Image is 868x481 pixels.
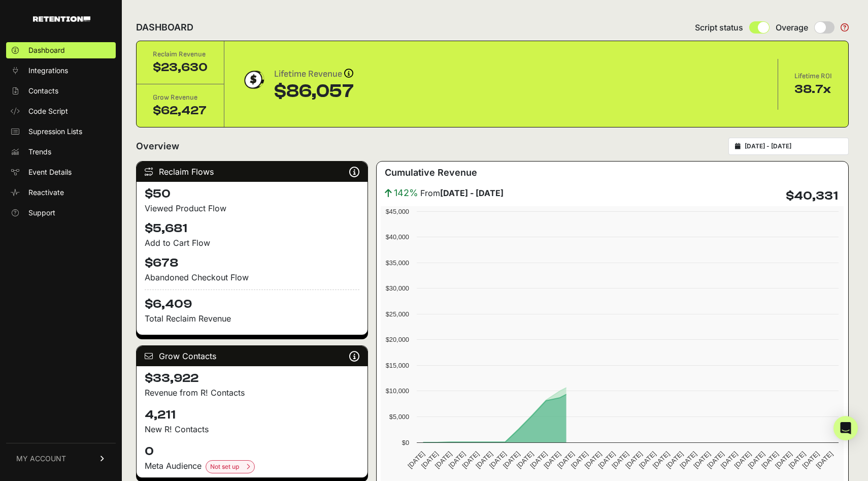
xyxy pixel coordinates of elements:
[776,21,808,34] span: Overage
[28,106,68,116] span: Code Script
[695,21,743,34] span: Script status
[28,187,64,198] span: Reactivate
[597,450,617,470] text: [DATE]
[420,187,504,199] span: From
[28,126,82,137] span: Supression Lists
[719,450,739,470] text: [DATE]
[515,450,535,470] text: [DATE]
[153,103,208,119] div: $62,427
[461,450,481,470] text: [DATE]
[33,16,90,22] img: Retention.com
[440,188,504,198] strong: [DATE] - [DATE]
[137,346,368,366] div: Grow Contacts
[787,450,807,470] text: [DATE]
[145,423,359,435] p: New R! Contacts
[433,450,453,470] text: [DATE]
[386,387,409,395] text: $10,000
[6,83,116,99] a: Contacts
[815,450,834,470] text: [DATE]
[386,284,409,292] text: $30,000
[692,450,712,470] text: [DATE]
[386,233,409,241] text: $40,000
[386,336,409,343] text: $20,000
[28,45,65,55] span: Dashboard
[611,450,630,470] text: [DATE]
[6,184,116,201] a: Reactivate
[145,237,359,249] div: Add to Cart Flow
[145,290,359,312] h4: $6,409
[16,454,66,464] span: MY ACCOUNT
[136,20,193,35] h2: DASHBOARD
[638,450,657,470] text: [DATE]
[833,416,858,440] div: Open Intercom Messenger
[145,271,359,283] div: Abandoned Checkout Flow
[386,208,409,215] text: $45,000
[145,312,359,325] p: Total Reclaim Revenue
[679,450,698,470] text: [DATE]
[624,450,644,470] text: [DATE]
[145,186,359,202] h4: $50
[420,450,440,470] text: [DATE]
[28,66,68,76] span: Integrations
[153,59,208,76] div: $23,630
[145,255,359,271] h4: $678
[6,103,116,119] a: Code Script
[137,162,368,182] div: Reclaim Flows
[543,450,562,470] text: [DATE]
[706,450,725,470] text: [DATE]
[6,164,116,180] a: Event Details
[794,71,832,81] div: Lifetime ROI
[145,202,359,214] div: Viewed Product Flow
[136,139,179,153] h2: Overview
[145,443,359,460] h4: 0
[402,439,409,446] text: $0
[153,49,208,59] div: Reclaim Revenue
[665,450,685,470] text: [DATE]
[28,86,58,96] span: Contacts
[386,362,409,369] text: $15,000
[6,62,116,79] a: Integrations
[394,186,418,200] span: 142%
[747,450,766,470] text: [DATE]
[6,42,116,58] a: Dashboard
[6,144,116,160] a: Trends
[529,450,549,470] text: [DATE]
[583,450,603,470] text: [DATE]
[801,450,821,470] text: [DATE]
[389,413,409,421] text: $5,000
[502,450,521,470] text: [DATE]
[488,450,508,470] text: [DATE]
[794,81,832,98] div: 38.7x
[145,460,359,473] div: Meta Audience
[28,147,51,157] span: Trends
[651,450,671,470] text: [DATE]
[274,67,354,81] div: Lifetime Revenue
[145,407,359,423] h4: 4,211
[447,450,467,470] text: [DATE]
[145,220,359,237] h4: $5,681
[145,387,359,399] p: Revenue from R! Contacts
[407,450,426,470] text: [DATE]
[386,259,409,267] text: $35,000
[385,166,477,180] h3: Cumulative Revenue
[153,92,208,103] div: Grow Revenue
[760,450,780,470] text: [DATE]
[28,167,72,177] span: Event Details
[241,67,266,92] img: dollar-coin-05c43ed7efb7bc0c12610022525b4bbbb207c7efeef5aecc26f025e68dcafac9.png
[6,443,116,474] a: MY ACCOUNT
[733,450,753,470] text: [DATE]
[556,450,576,470] text: [DATE]
[28,208,55,218] span: Support
[145,370,359,387] h4: $33,922
[570,450,589,470] text: [DATE]
[6,205,116,221] a: Support
[774,450,793,470] text: [DATE]
[786,188,838,204] h4: $40,331
[386,310,409,318] text: $25,000
[274,81,354,102] div: $86,057
[475,450,494,470] text: [DATE]
[6,123,116,140] a: Supression Lists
